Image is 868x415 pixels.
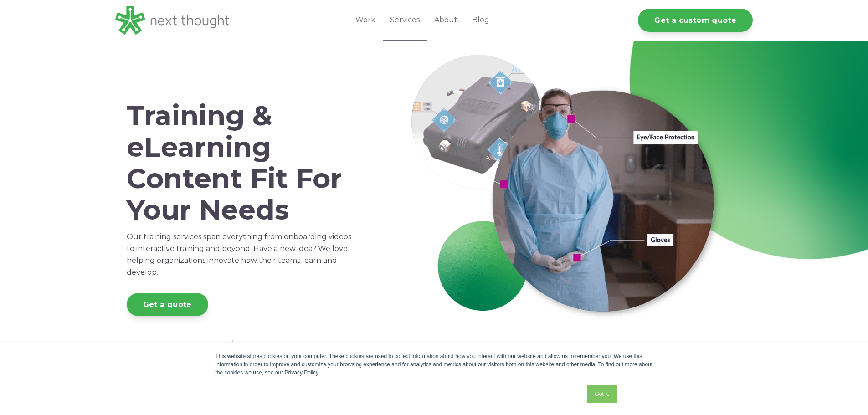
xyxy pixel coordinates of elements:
[229,336,286,412] img: Artboard 16 copy
[115,6,229,35] img: LG - NextThought Logo
[638,9,753,32] a: Get a custom quote
[411,55,730,325] img: Services
[127,99,342,226] span: Training & eLearning Content Fit For Your Needs
[127,293,208,316] a: Get a quote
[587,385,617,403] a: Got it.
[216,352,653,377] div: This website stores cookies on your computer. These cookies are used to collect information about...
[127,232,351,277] span: Our training services span everything from onboarding videos to interactive training and beyond. ...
